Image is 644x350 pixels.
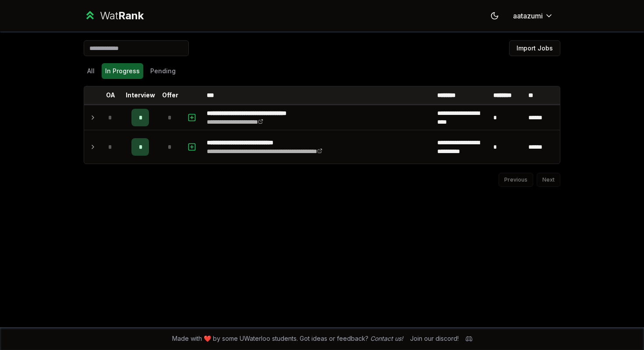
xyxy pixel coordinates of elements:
button: Import Jobs [509,40,560,56]
div: Wat [100,9,144,23]
button: Pending [147,63,179,79]
p: Interview [126,91,155,100]
span: aatazumi [513,11,543,21]
button: In Progress [102,63,143,79]
span: Rank [118,9,144,22]
button: All [84,63,98,79]
a: Contact us! [370,335,403,342]
p: OA [106,91,115,100]
button: aatazumi [506,8,560,24]
span: Made with ❤️ by some UWaterloo students. Got ideas or feedback? [172,334,403,343]
p: Offer [162,91,178,100]
div: Join our discord! [410,334,459,343]
a: WatRank [84,9,144,23]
